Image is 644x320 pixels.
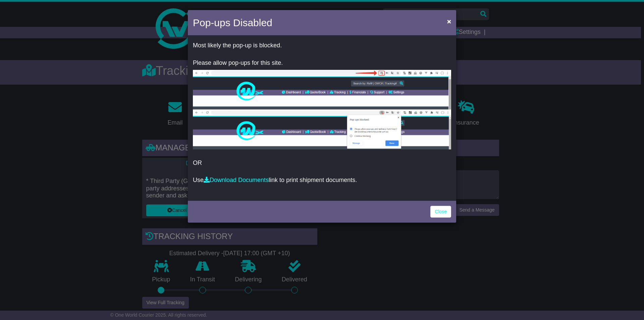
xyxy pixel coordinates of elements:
[188,37,456,199] div: OR
[430,206,451,218] a: Close
[193,15,272,30] h4: Pop-ups Disabled
[193,177,451,184] p: Use link to print shipment documents.
[193,70,451,109] img: allow-popup-1.png
[447,17,451,25] span: ×
[204,177,269,183] a: Download Documents
[193,109,451,149] img: allow-popup-2.png
[193,42,451,49] p: Most likely the pop-up is blocked.
[444,14,454,28] button: Close
[193,59,451,67] p: Please allow pop-ups for this site.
